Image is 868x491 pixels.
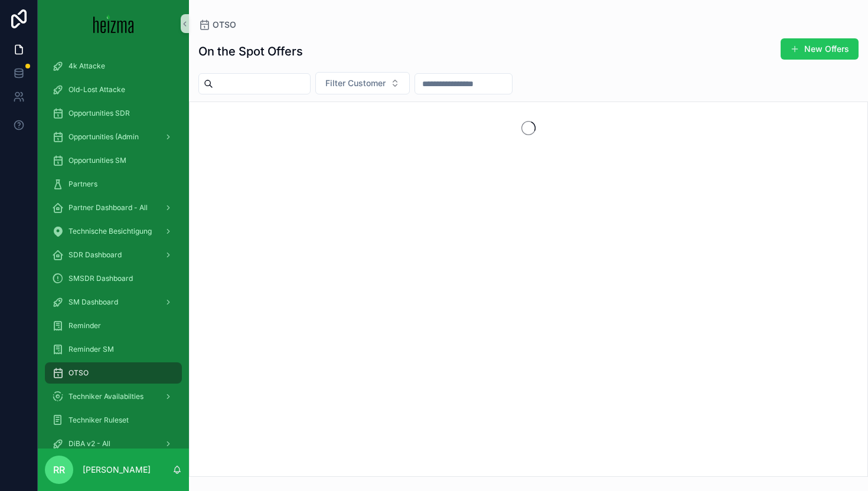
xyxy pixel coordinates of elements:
span: Reminder SM [68,345,114,354]
a: Reminder [45,315,182,336]
a: Partners [45,174,182,195]
a: Opportunities SM [45,150,182,171]
span: OTSO [68,368,89,378]
a: SMSDR Dashboard [45,268,182,289]
a: OTSO [45,362,182,384]
span: Partners [68,179,97,189]
span: Opportunities (Admin [68,132,139,142]
button: Select Button [315,72,410,94]
a: SM Dashboard [45,292,182,313]
a: Opportunities (Admin [45,126,182,148]
span: RR [53,463,65,477]
a: Techniker Availabilties [45,386,182,407]
span: SDR Dashboard [68,250,122,260]
span: Reminder [68,321,101,330]
a: SDR Dashboard [45,244,182,266]
a: 4k Attacke [45,55,182,77]
a: Old-Lost Attacke [45,79,182,100]
span: Partner Dashboard - All [68,203,148,212]
span: Opportunities SDR [68,109,130,118]
a: Reminder SM [45,339,182,360]
button: New Offers [781,38,859,60]
h1: On the Spot Offers [198,43,303,60]
a: Opportunities SDR [45,103,182,124]
a: OTSO [198,19,236,31]
span: DiBA v2 - All [68,439,110,449]
span: SM Dashboard [68,297,118,307]
span: Opportunities SM [68,156,126,165]
span: Old-Lost Attacke [68,85,125,94]
a: Techniker Ruleset [45,410,182,431]
span: Techniker Ruleset [68,415,129,425]
a: Technische Besichtigung [45,221,182,242]
div: scrollable content [38,47,189,449]
span: 4k Attacke [68,61,105,71]
span: OTSO [213,19,236,31]
img: App logo [93,14,134,33]
span: SMSDR Dashboard [68,274,133,283]
span: Techniker Availabilties [68,392,143,401]
p: [PERSON_NAME] [83,464,151,476]
a: DiBA v2 - All [45,433,182,454]
span: Technische Besichtigung [68,227,152,236]
a: Partner Dashboard - All [45,197,182,218]
span: Filter Customer [325,77,386,89]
